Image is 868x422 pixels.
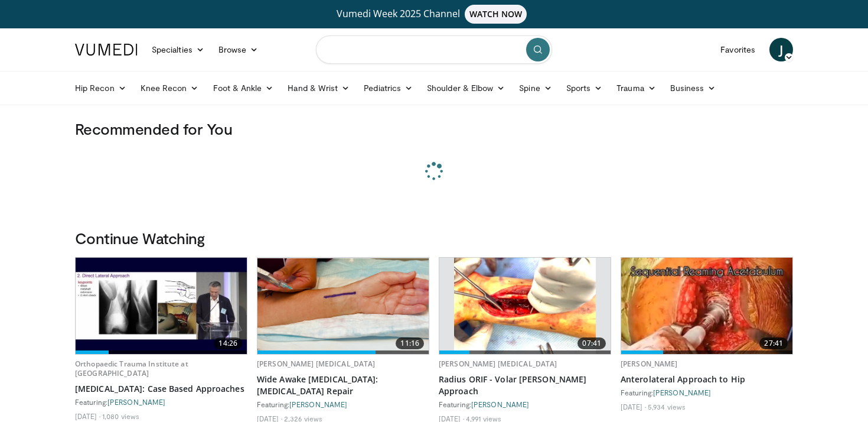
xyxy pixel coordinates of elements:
a: 14:26 [76,258,247,354]
a: Spine [512,76,559,100]
a: [MEDICAL_DATA]: Case Based Approaches [75,383,247,395]
a: [PERSON_NAME] [MEDICAL_DATA] [439,359,557,369]
a: Shoulder & Elbow [420,76,512,100]
a: 07:41 [439,258,611,354]
a: Hand & Wrist [280,76,357,100]
a: Knee Recon [133,76,206,100]
li: [DATE] [621,402,646,411]
img: f3b1800f-e0c6-4966-a7c1-ad2b44b56597.png.620x360_q85_upscale.png [257,258,429,353]
span: 14:26 [214,337,242,349]
div: Featuring: [439,400,611,409]
img: 04dc894d-c1b4-47fb-aa86-e9435c337761.620x360_q85_upscale.jpg [621,258,792,354]
div: Featuring: [257,400,429,409]
li: [DATE] [75,411,100,421]
a: [PERSON_NAME] [621,359,678,369]
span: WATCH NOW [465,5,527,24]
li: 1,080 views [102,411,139,421]
img: VuMedi Logo [75,44,138,56]
a: Anterolateral Approach to Hip [621,374,793,385]
li: 5,934 views [648,402,686,411]
span: 27:41 [759,337,788,349]
div: Featuring: [75,397,247,407]
a: [PERSON_NAME] [289,400,347,408]
a: Orthopaedic Trauma Institute at [GEOGRAPHIC_DATA] [75,359,188,378]
a: Favorites [713,38,762,61]
a: Hip Recon [68,76,133,100]
a: 27:41 [621,258,792,354]
a: [PERSON_NAME] [107,398,165,406]
a: [PERSON_NAME] [653,388,711,397]
span: 07:41 [577,337,606,349]
img: 0bb94230-a1db-477a-a18a-538924f8b4e5.620x360_q85_upscale.jpg [454,258,596,354]
a: Sports [559,76,610,100]
a: Foot & Ankle [206,76,281,100]
a: Trauma [609,76,663,100]
h3: Continue Watching [75,229,793,248]
a: J [769,38,793,61]
a: [PERSON_NAME] [471,400,529,408]
a: Radius ORIF - Volar [PERSON_NAME] Approach [439,374,611,397]
a: 11:16 [257,258,429,354]
input: Search topics, interventions [316,35,552,64]
a: Wide Awake [MEDICAL_DATA]: [MEDICAL_DATA] Repair [257,374,429,397]
a: Business [663,76,723,100]
h3: Recommended for You [75,119,793,138]
a: [PERSON_NAME] [MEDICAL_DATA] [257,359,375,369]
a: Browse [211,38,266,61]
img: f87b2123-f4be-4a0b-84cb-15662ba9ccbe.620x360_q85_upscale.jpg [76,258,247,354]
a: Vumedi Week 2025 ChannelWATCH NOW [77,5,791,24]
a: Pediatrics [357,76,420,100]
a: Specialties [145,38,211,61]
span: 11:16 [396,337,424,349]
div: Featuring: [621,388,793,397]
